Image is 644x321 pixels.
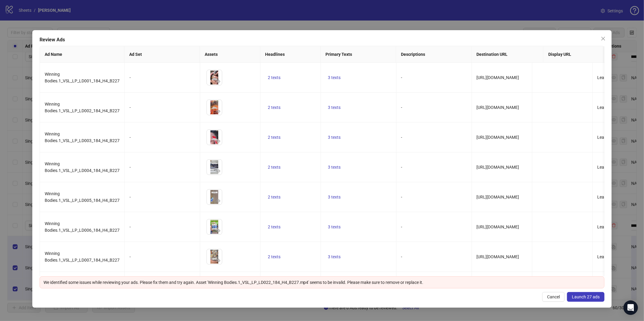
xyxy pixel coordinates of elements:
[130,164,195,170] div: -
[542,292,565,302] button: Cancel
[598,165,619,170] span: Learn more
[326,104,343,111] button: 3 texts
[598,224,619,229] span: Learn more
[45,102,120,113] span: Winning Bodies.1_VSL_LP_LD002_184_H4_B227
[268,135,280,140] span: 2 texts
[207,100,222,115] img: Asset 1
[268,165,280,170] span: 2 texts
[216,139,220,143] span: eye
[43,279,601,286] div: We identified some issues while reviewing your ads. Please fix them and try again. Asset 'Winning...
[265,253,283,260] button: 2 texts
[401,75,402,80] span: -
[543,46,604,63] th: Display URL
[265,74,283,81] button: 2 texts
[265,223,283,230] button: 2 texts
[598,105,619,110] span: Learn more
[124,46,200,63] th: Ad Set
[207,189,222,205] img: Asset 1
[477,105,519,110] span: [URL][DOMAIN_NAME]
[215,138,222,145] button: Preview
[45,132,120,143] span: Winning Bodies.1_VSL_LP_LD003_184_H4_B227
[45,161,120,173] span: Winning Bodies.1_VSL_LP_LD004_184_H4_B227
[265,134,283,141] button: 2 texts
[321,46,396,63] th: Primary Texts
[477,165,519,170] span: [URL][DOMAIN_NAME]
[268,75,280,80] span: 2 texts
[215,78,222,85] button: Preview
[477,195,519,199] span: [URL][DOMAIN_NAME]
[268,195,280,199] span: 2 texts
[328,135,341,140] span: 3 texts
[130,134,195,141] div: -
[601,36,606,41] span: close
[207,249,222,264] img: Asset 1
[268,254,280,259] span: 2 texts
[567,292,604,302] button: Launch 27 ads
[215,257,222,264] button: Preview
[268,105,280,110] span: 2 texts
[268,224,280,229] span: 2 texts
[401,135,402,140] span: -
[326,74,343,81] button: 3 texts
[598,135,619,140] span: Learn more
[328,75,341,80] span: 3 texts
[216,169,220,173] span: eye
[215,167,222,175] button: Preview
[215,227,222,234] button: Preview
[207,130,222,145] img: Asset 1
[477,224,519,229] span: [URL][DOMAIN_NAME]
[547,294,560,299] span: Cancel
[265,193,283,201] button: 2 texts
[207,160,222,175] img: Asset 1
[207,219,222,234] img: Asset 1
[45,191,120,203] span: Winning Bodies.1_VSL_LP_LD005_184_H4_B227
[326,223,343,230] button: 3 texts
[215,197,222,205] button: Preview
[326,193,343,201] button: 3 texts
[623,300,638,315] div: Open Intercom Messenger
[40,36,605,43] div: Review Ads
[45,221,120,233] span: Winning Bodies.1_VSL_LP_LD006_184_H4_B227
[328,224,341,229] span: 3 texts
[326,164,343,171] button: 3 texts
[401,195,402,199] span: -
[328,195,341,199] span: 3 texts
[216,79,220,84] span: eye
[207,70,222,85] img: Asset 1
[401,254,402,259] span: -
[130,74,195,81] div: -
[40,46,124,63] th: Ad Name
[477,254,519,259] span: [URL][DOMAIN_NAME]
[265,164,283,171] button: 2 texts
[598,254,619,259] span: Learn more
[326,134,343,141] button: 3 texts
[598,75,619,80] span: Learn more
[130,104,195,111] div: -
[45,72,120,83] span: Winning Bodies.1_VSL_LP_LD001_184_H4_B227
[215,108,222,115] button: Preview
[598,195,619,199] span: Learn more
[216,259,220,263] span: eye
[477,75,519,80] span: [URL][DOMAIN_NAME]
[130,253,195,260] div: -
[45,251,120,262] span: Winning Bodies.1_VSL_LP_LD007_184_H4_B227
[216,109,220,113] span: eye
[265,104,283,111] button: 2 texts
[401,105,402,110] span: -
[401,224,402,229] span: -
[328,165,341,170] span: 3 texts
[472,46,543,63] th: Destination URL
[401,165,402,170] span: -
[328,105,341,110] span: 3 texts
[572,294,600,299] span: Launch 27 ads
[396,46,472,63] th: Descriptions
[328,254,341,259] span: 3 texts
[216,229,220,233] span: eye
[130,224,195,230] div: -
[130,194,195,200] div: -
[260,46,321,63] th: Headlines
[598,34,608,43] button: Close
[326,253,343,260] button: 3 texts
[216,199,220,203] span: eye
[200,46,260,63] th: Assets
